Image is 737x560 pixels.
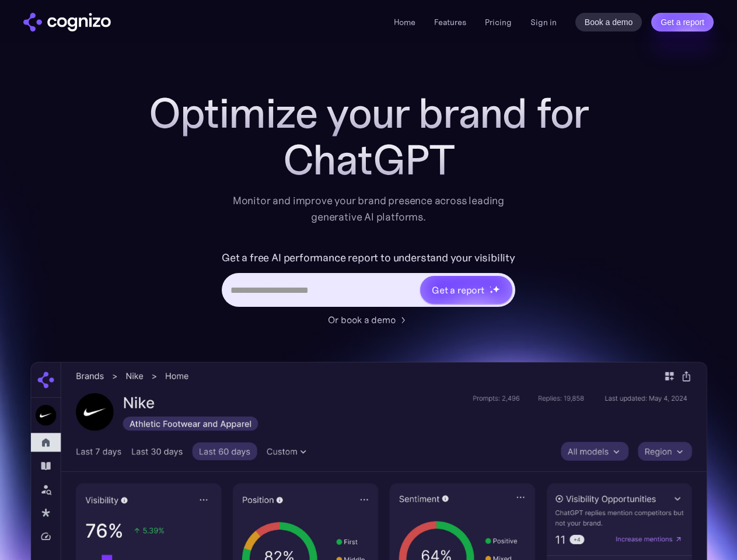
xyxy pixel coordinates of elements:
[419,275,514,305] a: Get a reportstarstarstar
[23,13,111,32] img: cognizo logo
[490,286,491,288] img: star
[485,17,512,27] a: Pricing
[135,136,602,183] div: ChatGPT
[328,313,396,327] div: Or book a demo
[490,290,494,294] img: star
[651,13,714,32] a: Get a report
[135,90,602,136] h1: Optimize your brand for
[23,13,111,32] a: home
[225,192,512,225] div: Monitor and improve your brand presence across leading generative AI platforms.
[432,283,484,297] div: Get a report
[493,285,500,293] img: star
[222,249,515,267] label: Get a free AI performance report to understand your visibility
[222,249,515,307] form: Hero URL Input Form
[394,17,415,27] a: Home
[434,17,466,27] a: Features
[530,15,557,29] a: Sign in
[575,13,642,32] a: Book a demo
[328,313,410,327] a: Or book a demo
